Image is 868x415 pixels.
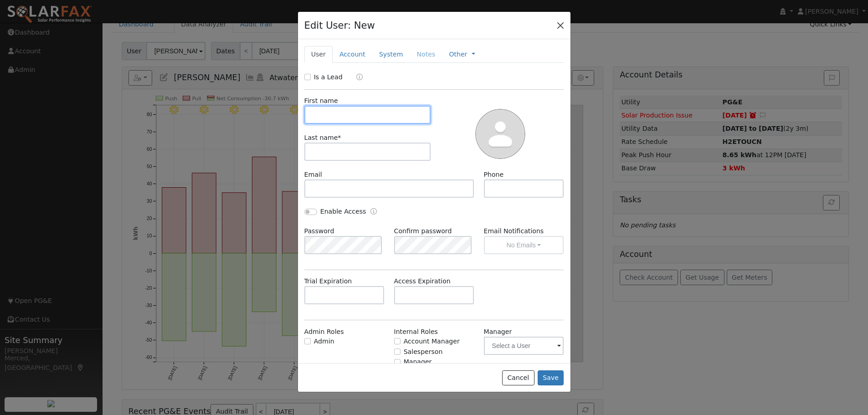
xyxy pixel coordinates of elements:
[314,337,334,346] label: Admin
[484,170,504,179] label: Phone
[404,337,460,346] label: Account Manager
[304,74,311,80] input: Is a Lead
[538,370,564,386] button: Save
[484,327,512,337] label: Manager
[320,207,366,216] label: Enable Access
[394,327,438,337] label: Internal Roles
[394,359,401,365] input: Manager
[370,207,377,217] a: Enable Access
[394,226,452,236] label: Confirm password
[484,337,564,355] input: Select a User
[484,226,564,236] label: Email Notifications
[349,72,363,83] a: Lead
[394,277,451,286] label: Access Expiration
[304,96,338,106] label: First name
[304,46,333,63] a: User
[394,348,401,355] input: Salesperson
[304,133,341,143] label: Last name
[304,226,334,236] label: Password
[304,327,344,337] label: Admin Roles
[304,338,311,344] input: Admin
[314,72,343,82] label: Is a Lead
[449,50,467,59] a: Other
[404,357,432,367] label: Manager
[404,347,443,357] label: Salesperson
[338,134,341,141] span: Required
[372,46,410,63] a: System
[333,46,372,63] a: Account
[502,370,534,386] button: Cancel
[394,338,401,344] input: Account Manager
[304,170,322,179] label: Email
[304,277,352,286] label: Trial Expiration
[304,18,375,33] h4: Edit User: New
